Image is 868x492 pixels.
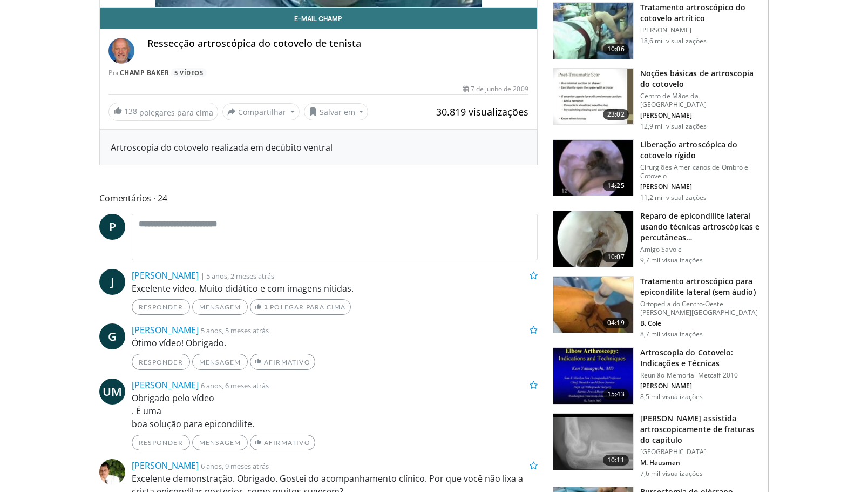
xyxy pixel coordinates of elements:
font: . É uma [132,405,161,417]
font: [PERSON_NAME] [640,25,692,35]
img: 38897_0000_3.png.150x105_q85_crop-smart_upscale.jpg [553,277,633,333]
font: polegar para cima [270,303,345,311]
font: Amigo Savoie [640,245,682,254]
font: 12,9 mil visualizações [640,122,707,131]
img: yama_1_3.png.150x105_q85_crop-smart_upscale.jpg [553,348,633,404]
a: Responder [132,354,190,369]
font: [PERSON_NAME] [132,379,199,391]
a: G [99,323,125,349]
font: Ortopedia do Centro-Oeste [PERSON_NAME][GEOGRAPHIC_DATA] [640,299,758,317]
font: Comentários [99,192,151,204]
button: Compartilhar [222,103,300,120]
a: 5 vídeos [171,68,207,77]
a: 14:25 Liberação artroscópica do cotovelo rígido Cirurgiões Americanos de Ombro e Cotovelo [PERSON... [553,139,762,202]
font: 30.819 visualizações [436,105,528,118]
font: [PERSON_NAME] [640,182,693,191]
font: 7,6 mil visualizações [640,469,703,478]
font: Artroscopia do cotovelo realizada em decúbito ventral [111,141,333,153]
font: 10:07 [607,252,625,261]
a: 138 polegares para cima [109,103,218,121]
font: Artroscopia do Cotovelo: Indicações e Técnicas [640,347,733,368]
a: [PERSON_NAME] [132,460,199,471]
font: [PERSON_NAME] [640,111,693,120]
font: 15:43 [607,389,625,399]
a: 23:02 Noções básicas de artroscopia do cotovelo Centro de Mãos da [GEOGRAPHIC_DATA] [PERSON_NAME]... [553,68,762,131]
font: 6 anos, 6 meses atrás [201,381,269,390]
a: 04:19 Tratamento artroscópico para epicondilite lateral (sem áudio) Ortopedia do Centro-Oeste [PE... [553,276,762,339]
font: Compartilhar [238,107,286,117]
font: Ressecção artroscópica do cotovelo de tenista [147,37,361,50]
font: [PERSON_NAME] [640,381,693,390]
font: 24 [158,192,167,204]
a: E-mail Champ [100,8,537,29]
font: Mensagem [199,358,241,366]
a: 10:06 Tratamento artroscópico do cotovelo artrítico [PERSON_NAME] 18,6 mil visualizações [553,2,762,59]
font: Responder [139,439,183,447]
img: yama2_3.png.150x105_q85_crop-smart_upscale.jpg [553,140,633,196]
font: Afirmativo [264,439,310,447]
img: Avatar [99,459,125,485]
font: Reparo de epicondilite lateral usando técnicas artroscópicas e percutâneas… [640,211,760,242]
a: 1 polegar para cima [250,299,350,315]
font: 7 de junho de 2009 [471,84,528,93]
font: boa solução para epicondilite. [132,418,254,430]
font: J [111,274,114,289]
a: 10:07 Reparo de epicondilite lateral usando técnicas artroscópicas e percutâneas… Amigo Savoie 9,... [553,211,762,268]
img: 9VMYaPmPCVvj9dCH4xMDoxOjBrO-I4W8.150x105_q85_crop-smart_upscale.jpg [553,69,633,125]
img: 38495_0000_3.png.150x105_q85_crop-smart_upscale.jpg [553,3,633,59]
font: Afirmativo [264,358,310,366]
font: UM [103,383,122,399]
font: Ótimo vídeo! Obrigado. [132,337,226,349]
font: 8,7 mil visualizações [640,329,703,339]
font: 23:02 [607,110,625,119]
font: Responder [139,303,183,311]
font: 18,6 mil visualizações [640,36,707,45]
font: M. Hausman [640,458,680,467]
font: 1 [264,302,268,311]
font: Excelente vídeo. Muito didático e com imagens nítidas. [132,282,354,294]
font: [GEOGRAPHIC_DATA] [640,447,707,456]
font: Mensagem [199,303,241,311]
font: 8,5 mil visualizações [640,392,703,401]
a: Afirmativo [250,354,315,369]
font: 11,2 mil visualizações [640,193,707,202]
font: Tratamento artroscópico para epicondilite lateral (sem áudio) [640,276,756,297]
font: B. Cole [640,319,662,328]
font: [PERSON_NAME] assistida artroscopicamente de fraturas do capítulo [640,413,755,445]
a: Responder [132,299,190,315]
font: E-mail Champ [294,15,342,22]
a: Mensagem [192,435,248,450]
a: 10:11 [PERSON_NAME] assistida artroscopicamente de fraturas do capítulo [GEOGRAPHIC_DATA] M. Haus... [553,413,762,478]
font: Responder [139,358,183,366]
font: Mensagem [199,439,241,447]
font: Centro de Mãos da [GEOGRAPHIC_DATA] [640,91,707,109]
font: Reunião Memorial Metcalf 2010 [640,370,738,380]
font: 14:25 [607,181,625,190]
button: Salvar em [304,103,369,120]
font: 10:06 [607,44,625,53]
a: J [99,269,125,295]
font: P [109,219,116,234]
font: 5 anos, 5 meses atrás [201,326,269,335]
a: [PERSON_NAME] [132,324,199,336]
font: | 5 anos, 2 meses atrás [201,271,274,281]
font: Noções básicas de artroscopia do cotovelo [640,68,754,89]
font: 6 anos, 9 meses atrás [201,461,269,471]
font: 04:19 [607,318,625,327]
img: lat_ep_3.png.150x105_q85_crop-smart_upscale.jpg [553,211,633,267]
a: [PERSON_NAME] [132,269,199,281]
a: Afirmativo [250,435,315,450]
font: Salvar em [320,107,355,117]
a: Responder [132,435,190,450]
img: 38512_0000_3.png.150x105_q85_crop-smart_upscale.jpg [553,414,633,470]
font: Por [109,68,120,77]
a: Champ Baker [120,68,169,77]
a: P [99,214,125,240]
font: Tratamento artroscópico do cotovelo artrítico [640,2,746,23]
a: Mensagem [192,299,248,315]
font: 10:11 [607,455,625,464]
